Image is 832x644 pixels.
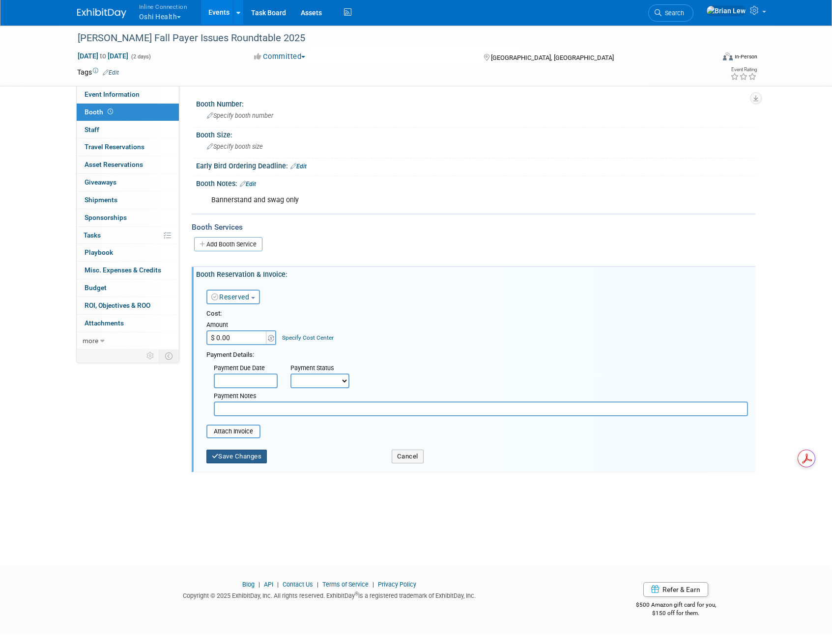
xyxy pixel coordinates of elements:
div: Bannerstand and swag only [204,190,647,210]
span: ROI, Objectives & ROO [85,301,150,309]
span: Sponsorships [85,214,127,221]
a: Attachments [77,315,179,332]
a: more [77,332,179,349]
span: Playbook [85,248,113,256]
span: Event Information [85,90,140,98]
span: Inline Connection [139,1,187,12]
a: Misc. Expenses & Credits [77,262,179,279]
a: Edit [103,69,119,76]
span: Budget [85,284,107,292]
span: (2 days) [130,54,151,60]
a: Refer & Earn [643,582,708,597]
img: ExhibitDay [77,8,126,18]
div: Payment Notes [214,392,748,402]
a: Edit [290,163,307,170]
button: Reserved [206,290,260,304]
a: Blog [242,581,255,588]
span: | [315,581,321,588]
a: Add Booth Service [194,237,262,251]
span: Asset Reservations [85,161,143,168]
div: Booth Notes: [196,176,755,189]
div: Copyright © 2025 ExhibitDay, Inc. All rights reserved. ExhibitDay is a registered trademark of Ex... [77,589,582,600]
div: Event Format [657,51,758,66]
a: API [264,581,273,588]
span: | [370,581,376,588]
button: Cancel [392,450,424,463]
a: Reserved [211,293,250,301]
a: Asset Reservations [77,156,179,173]
div: Early Bird Ordering Deadline: [196,159,755,171]
span: Staff [85,126,99,134]
span: | [256,581,262,588]
a: Event Information [77,86,179,103]
a: Search [648,4,693,22]
div: Booth Reservation & Invoice: [196,267,755,279]
button: Save Changes [206,450,267,463]
a: Tasks [77,227,179,244]
span: Shipments [85,196,117,204]
a: Specify Cost Center [282,334,334,341]
a: Travel Reservations [77,138,179,156]
a: ROI, Objectives & ROO [77,297,179,314]
a: Edit [240,181,256,188]
button: Committed [251,52,309,62]
div: $500 Amazon gift card for you, [597,594,755,617]
div: Booth Services [192,222,755,233]
a: Shipments [77,191,179,209]
a: Sponsorships [77,209,179,226]
span: Specify booth number [207,112,273,119]
div: Payment Details: [206,348,748,360]
span: [DATE] [DATE] [77,52,129,60]
img: Brian Lew [706,5,746,16]
span: Travel Reservations [85,143,144,151]
img: Format-Inperson.png [723,53,733,60]
div: Event Rating [730,67,757,72]
span: Booth [85,108,115,116]
span: to [98,52,108,60]
span: more [83,337,98,345]
a: Privacy Policy [378,581,416,588]
a: Terms of Service [322,581,369,588]
span: Tasks [84,231,101,239]
div: Payment Status [290,364,356,374]
a: Budget [77,279,179,296]
div: In-Person [734,53,757,60]
span: Booth not reserved yet [106,108,115,115]
div: Booth Size: [196,128,755,140]
span: [GEOGRAPHIC_DATA], [GEOGRAPHIC_DATA] [491,54,614,61]
span: Specify booth size [207,143,263,150]
a: Contact Us [283,581,313,588]
span: Attachments [85,319,124,327]
div: Cost: [206,309,748,319]
a: Giveaways [77,174,179,191]
div: Payment Due Date [214,364,276,374]
a: Staff [77,121,179,138]
td: Toggle Event Tabs [159,349,179,362]
div: Amount [206,321,278,330]
a: Playbook [77,244,179,261]
div: [PERSON_NAME] Fall Payer Issues Roundtable 2025 [74,29,700,47]
td: Tags [77,67,119,77]
td: Personalize Event Tab Strip [142,349,159,362]
a: Booth [77,104,179,121]
div: $150 off for them. [597,609,755,617]
span: Misc. Expenses & Credits [85,266,161,274]
div: Booth Number: [196,97,755,109]
span: Search [661,9,684,17]
span: Giveaways [85,178,116,186]
span: | [275,581,281,588]
sup: ® [355,591,358,596]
